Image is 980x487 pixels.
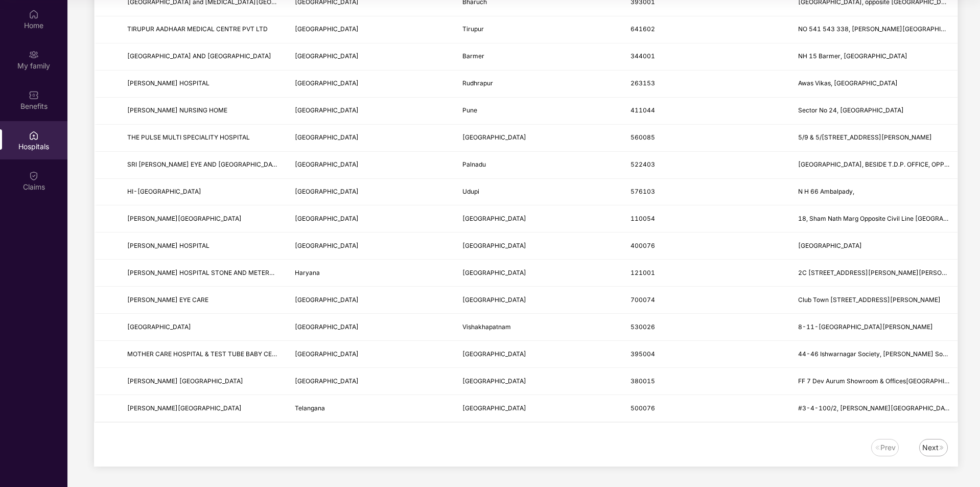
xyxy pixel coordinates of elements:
[462,52,484,60] span: Barmer
[287,205,454,233] td: Delhi
[119,125,287,152] td: THE PULSE MULTI SPECIALITY HOSPITAL
[295,52,359,60] span: [GEOGRAPHIC_DATA]
[790,43,958,71] td: NH 15 Barmer, Rajasthan
[631,242,655,249] span: 400076
[631,133,655,141] span: 560085
[631,160,655,168] span: 522403
[295,215,359,222] span: [GEOGRAPHIC_DATA]
[462,242,526,249] span: [GEOGRAPHIC_DATA]
[790,260,958,287] td: 2C 14 BP NIT 2 Block C, Baba Deep Singh Ji Shaheed Marg
[29,130,39,141] img: svg+xml;base64,PHN2ZyBpZD0iSG9zcGl0YWxzIiB4bWxucz0iaHR0cDovL3d3dy53My5vcmcvMjAwMC9zdmciIHdpZHRoPS...
[295,79,359,87] span: [GEOGRAPHIC_DATA]
[295,323,359,331] span: [GEOGRAPHIC_DATA]
[295,242,359,249] span: [GEOGRAPHIC_DATA]
[454,152,622,179] td: Palnadu
[287,98,454,125] td: Maharashtra
[119,260,287,287] td: SATYAM HOSPITAL STONE AND METERNITY CENTRE
[127,25,268,33] span: TIRUPUR AADHAAR MEDICAL CENTRE PVT LTD
[798,188,854,195] span: N H 66 Ambalpady,
[462,323,511,331] span: Vishakhapatnam
[454,233,622,260] td: Mumbai
[295,350,359,358] span: [GEOGRAPHIC_DATA]
[295,160,359,168] span: [GEOGRAPHIC_DATA]
[874,445,880,451] img: svg+xml;base64,PHN2ZyB4bWxucz0iaHR0cDovL3d3dy53My5vcmcvMjAwMC9zdmciIHdpZHRoPSIxNiIgaGVpZ2h0PSIxNi...
[287,233,454,260] td: Maharashtra
[119,368,287,395] td: Dr Agarwals Eye Hospital
[29,171,39,181] img: svg+xml;base64,PHN2ZyBpZD0iQ2xhaW0iIHhtbG5zPSJodHRwOi8vd3d3LnczLm9yZy8yMDAwL3N2ZyIgd2lkdGg9IjIwIi...
[119,98,287,125] td: GANDHI NURSING HOME
[287,71,454,98] td: Uttarakhand
[119,205,287,233] td: SANT PARMANAND HOSPITAL
[119,16,287,43] td: TIRUPUR AADHAAR MEDICAL CENTRE PVT LTD
[29,9,39,19] img: svg+xml;base64,PHN2ZyBpZD0iSG9tZSIgeG1sbnM9Imh0dHA6Ly93d3cudzMub3JnLzIwMDAvc3ZnIiB3aWR0aD0iMjAiIG...
[29,90,39,100] img: svg+xml;base64,PHN2ZyBpZD0iQmVuZWZpdHMiIHhtbG5zPSJodHRwOi8vd3d3LnczLm9yZy8yMDAwL3N2ZyIgd2lkdGg9Ij...
[790,233,958,260] td: Hillside Avenue, Hiranandani Gardens
[462,296,526,304] span: [GEOGRAPHIC_DATA]
[939,445,945,451] img: svg+xml;base64,PHN2ZyB4bWxucz0iaHR0cDovL3d3dy53My5vcmcvMjAwMC9zdmciIHdpZHRoPSIxNiIgaGVpZ2h0PSIxNi...
[29,50,39,60] img: svg+xml;base64,PHN2ZyB3aWR0aD0iMjAiIGhlaWdodD0iMjAiIHZpZXdCb3g9IjAgMCAyMCAyMCIgZmlsbD0ibm9uZSIgeG...
[631,188,655,195] span: 576103
[462,269,526,276] span: [GEOGRAPHIC_DATA]
[462,215,526,222] span: [GEOGRAPHIC_DATA]
[454,179,622,206] td: Udupi
[295,269,320,276] span: Haryana
[127,188,201,195] span: HI-[GEOGRAPHIC_DATA]
[119,71,287,98] td: JEEVANDEEP HOSPITAL
[462,79,493,87] span: Rudhrapur
[454,16,622,43] td: Tirupur
[631,377,655,385] span: 380015
[631,323,655,331] span: 530026
[119,43,287,71] td: THAR HOSPITAL AND MULITSPECIALITY HOSPITAL
[454,287,622,314] td: Kolkata
[790,395,958,422] td: #3-4-100/2, M V Ramarao Complex, Opp Sai Tower Mallapur Main Road
[454,125,622,152] td: Bangalore
[454,395,622,422] td: Hyderabad
[798,269,969,276] span: 2C [STREET_ADDRESS][PERSON_NAME][PERSON_NAME]
[631,215,655,222] span: 110054
[631,25,655,33] span: 641602
[119,395,287,422] td: AASHRITHA HOSPITAL
[127,296,208,304] span: [PERSON_NAME] EYE CARE
[790,179,958,206] td: N H 66 Ambalpady,
[790,368,958,395] td: FF 7 Dev Aurum Showroom & Offices, Anandnagar Cross Road 100Ft Rd
[127,350,288,358] span: MOTHER CARE HOSPITAL & TEST TUBE BABY CENTER
[922,442,939,453] div: Next
[127,215,242,222] span: [PERSON_NAME][GEOGRAPHIC_DATA]
[798,79,898,87] span: Awas Vikas, [GEOGRAPHIC_DATA]
[631,52,655,60] span: 344001
[631,350,655,358] span: 395004
[790,314,958,341] td: 8-11-8,1st Floor , Latha Hospital Building
[798,350,978,358] span: 44-46 Ishwarnagar Society, [PERSON_NAME] Society Ved Rd
[790,341,958,368] td: 44-46 Ishwarnagar Society, Opp Rajdeep Society Ved Rd
[287,152,454,179] td: Andhra Pradesh
[790,152,958,179] td: OLD BUS STAND CENTER, BESIDE T.D.P. OFFICE, OPPOSITE BANK OF BARODA
[287,287,454,314] td: West Bengal
[454,260,622,287] td: Faridabad
[462,160,486,168] span: Palnadu
[295,106,359,114] span: [GEOGRAPHIC_DATA]
[462,404,526,412] span: [GEOGRAPHIC_DATA]
[295,404,325,412] span: Telangana
[798,296,941,304] span: Club Town [STREET_ADDRESS][PERSON_NAME]
[454,71,622,98] td: Rudhrapur
[119,287,287,314] td: NARAYANA HRUDAYALAYA EYE CARE
[287,16,454,43] td: Tamil Nadu
[119,179,287,206] td: HI-TECH MEDICARE HOSPITAL & RESEARCH CENTRE
[798,377,970,385] span: FF 7 Dev Aurum Showroom & Offices[GEOGRAPHIC_DATA]
[287,125,454,152] td: Karnataka
[127,160,282,168] span: SRI [PERSON_NAME] EYE AND [GEOGRAPHIC_DATA]
[462,25,484,33] span: Tirupur
[790,98,958,125] td: Sector No 24, Nigdi
[127,52,271,60] span: [GEOGRAPHIC_DATA] AND [GEOGRAPHIC_DATA]
[287,260,454,287] td: Haryana
[631,79,655,87] span: 263153
[454,314,622,341] td: Vishakhapatnam
[462,377,526,385] span: [GEOGRAPHIC_DATA]
[454,43,622,71] td: Barmer
[295,377,359,385] span: [GEOGRAPHIC_DATA]
[798,133,932,141] span: 5/9 & 5/[STREET_ADDRESS][PERSON_NAME]
[462,350,526,358] span: [GEOGRAPHIC_DATA]
[287,314,454,341] td: Andhra Pradesh
[127,404,242,412] span: [PERSON_NAME][GEOGRAPHIC_DATA]
[790,125,958,152] td: 5/9 & 5/8/1, 20th Main Road, 50 Feet Rd, Muneshwara Block Banashankari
